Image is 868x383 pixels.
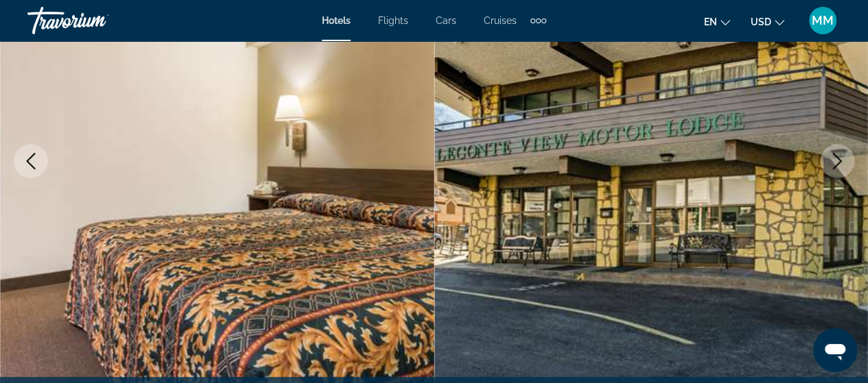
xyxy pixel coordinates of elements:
[14,144,48,178] button: Previous image
[751,16,771,27] span: USD
[813,328,857,372] iframe: Button to launch messaging window
[436,15,456,26] a: Cars
[751,12,784,32] button: Change currency
[704,16,717,27] span: en
[27,3,165,38] a: Travorium
[378,15,408,26] a: Flights
[812,14,834,27] span: MM
[820,144,854,178] button: Next image
[805,6,841,35] button: User Menu
[322,15,351,26] a: Hotels
[704,12,730,32] button: Change language
[484,15,517,26] a: Cruises
[530,10,546,32] button: Extra navigation items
